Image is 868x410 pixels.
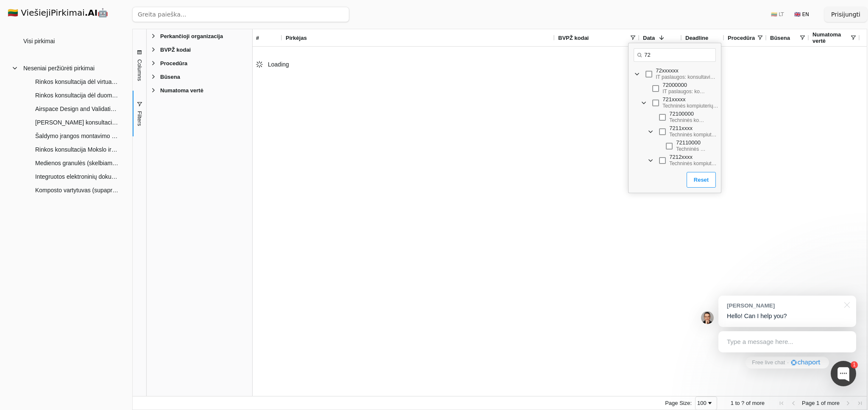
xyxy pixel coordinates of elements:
div: IT paslaugos: konsultavimas, programinės įrangos kūrimas, internetas ir aptarnavimo paslaugos [662,88,707,95]
span: Visi pirkimai [23,35,55,47]
span: Medienos granulės (skelbiamas apklausa) [35,157,119,169]
a: Free live chat· [746,357,829,368]
div: Techninės kompiuterių įrangos konsultacinės paslaugos [662,102,719,109]
div: Techninės kompiuterių įrangos konsultacinės paslaugos [669,117,707,124]
span: Numatoma vertė [812,31,850,44]
div: · [787,359,789,367]
div: [PERSON_NAME] [727,302,839,310]
div: 72110000 [676,139,718,146]
input: Greita paieška... [132,7,349,22]
span: Rinkos konsultacija dėl virtualių 3D ekspozicinių patirčių sukūrimo su interaktyviais 3D eksponatais [35,75,119,88]
button: 🇬🇧 EN [789,8,814,21]
span: Deadline [685,35,708,41]
div: 72120000 [676,168,718,175]
span: 1 [731,400,734,406]
span: BVPŽ kodai [160,47,191,53]
div: 72100000 [669,111,718,117]
p: Hello! Can I help you? [727,312,848,321]
span: Šaldymo įrangos montavimo darbai (Tilžės g. 18, Veterinarinės patabiologijos katedra) (Skelbiama ... [35,130,119,142]
span: Loading [268,61,289,68]
span: Būsena [770,35,790,41]
span: Numatoma vertė [160,87,203,94]
span: Rinkos konsultacija dėl duomenų ir interneto perdavimo paslaugų pirkimo [35,89,119,102]
div: Type a message here... [718,331,856,352]
span: to [735,400,740,406]
div: Techninės kompiuterių įrangos pasirinkimo konsultacinės paslaugos [669,131,719,138]
div: 721xxxxx [662,96,729,102]
div: Filter List 5 Filters [147,29,252,97]
div: 100 [697,400,707,406]
span: # [256,35,259,41]
span: Procedūra [728,35,755,41]
button: Prisijungti [824,7,867,22]
span: Data [643,35,655,41]
div: First Page [778,400,785,407]
span: Free live chat [752,359,785,367]
div: 72xxxxxx [656,67,729,74]
div: Last Page [857,400,863,407]
span: Komposto vartytuvas (supaprastintas atviras konkursas) [35,184,119,197]
span: more [827,400,840,406]
div: Techninės kompiuterių įrangos pasirinkimo konsultacinės paslaugos [676,146,707,152]
span: BVPŽ kodai [558,35,589,41]
div: Techninės kompiuterių įrangos atstatymo po gedimų konsultacinės paslaugos [669,160,719,167]
span: Airspace Design and Validation Tool software Oro erdvės projektavimo programinė įranga ir validav... [35,102,119,115]
input: Search filter values [634,48,716,62]
span: of [746,400,751,406]
div: Page Size [695,396,717,410]
span: Page [802,400,815,406]
span: Pirkėjas [286,35,307,41]
div: 7211xxxx [669,125,729,131]
span: Filters [136,111,142,126]
span: ? [741,400,744,406]
span: Rinkos konsultacija Mokslo ir inovacijų sklaidos centro vaizdo ir garso įrangos pirkimui [35,143,119,156]
div: 7212xxxx [669,154,729,160]
div: 72000000 [662,82,718,88]
div: Column Filter [628,43,721,194]
span: Būsena [160,74,180,80]
img: Jonas [701,311,714,324]
div: Previous Page [790,400,797,407]
span: [PERSON_NAME] konsultacija dėl medicininių formų skaitmenizavimo ir pasirašymo įrankių [35,116,119,129]
span: of [821,400,826,406]
span: Perkančioji organizacija [160,33,223,39]
span: Procedūra [160,60,187,66]
span: Neseniai peržiūrėti pirkimai [23,62,95,75]
div: 1 [851,361,858,368]
div: Page Size: [665,400,692,406]
span: more [752,400,765,406]
div: Next Page [845,400,851,407]
span: Columns [136,59,142,81]
button: Reset [687,172,716,188]
span: Integruotos elektroninių dokumentų sudarymo ir tikrinimo platformos veikimo stebėjimo, priežiūros... [35,170,119,183]
strong: .AI [85,8,98,18]
div: IT paslaugos: konsultavimas, programinės įrangos kūrimas, internetas ir aptarnavimo paslaugos [656,74,719,80]
span: 1 [816,400,819,406]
